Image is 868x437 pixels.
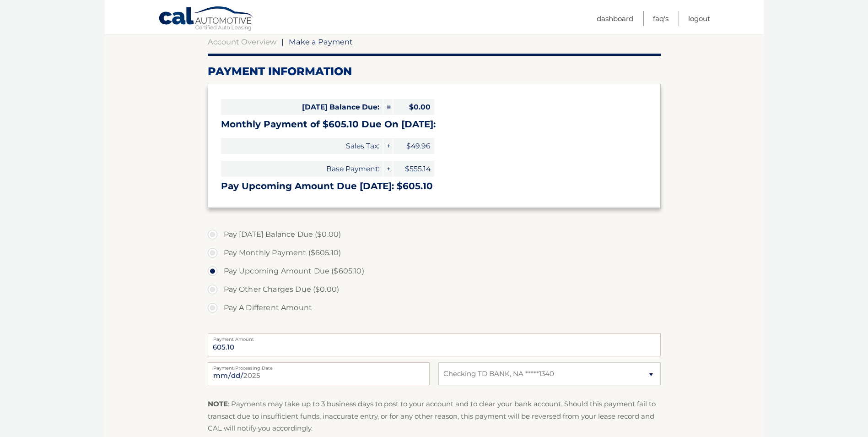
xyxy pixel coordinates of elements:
[383,99,393,115] span: =
[221,99,383,115] span: [DATE] Balance Due:
[208,362,430,385] input: Payment Date
[208,37,276,46] a: Account Overview
[289,37,353,46] span: Make a Payment
[597,11,633,26] a: Dashboard
[208,333,661,341] label: Payment Amount
[653,11,669,26] a: FAQ's
[208,399,228,408] strong: NOTE
[208,244,661,262] label: Pay Monthly Payment ($605.10)
[221,161,383,177] span: Base Payment:
[208,398,661,434] p: : Payments may take up to 3 business days to post to your account and to clear your bank account....
[158,6,254,33] a: Cal Automotive
[208,225,661,244] label: Pay [DATE] Balance Due ($0.00)
[208,333,661,356] input: Payment Amount
[383,161,393,177] span: +
[208,262,661,280] label: Pay Upcoming Amount Due ($605.10)
[208,65,661,78] h2: Payment Information
[221,180,647,192] h3: Pay Upcoming Amount Due [DATE]: $605.10
[208,280,661,299] label: Pay Other Charges Due ($0.00)
[221,119,647,130] h3: Monthly Payment of $605.10 Due On [DATE]:
[383,138,393,154] span: +
[393,99,434,115] span: $0.00
[393,138,434,154] span: $49.96
[221,138,383,154] span: Sales Tax:
[208,362,430,370] label: Payment Processing Date
[208,299,661,317] label: Pay A Different Amount
[393,161,434,177] span: $555.14
[281,37,284,46] span: |
[688,11,710,26] a: Logout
